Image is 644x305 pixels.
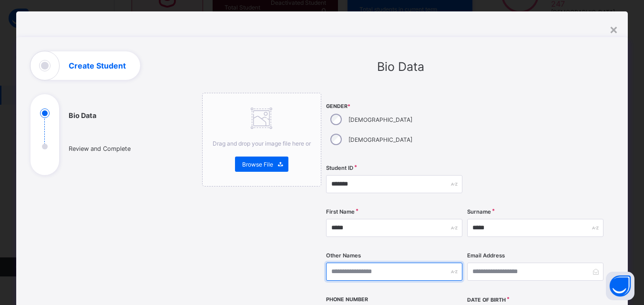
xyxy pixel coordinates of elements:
[606,272,634,300] button: Open asap
[202,93,321,187] div: Drag and drop your image file here orBrowse File
[242,161,273,168] span: Browse File
[377,59,424,74] span: Bio Data
[467,208,491,215] label: Surname
[326,165,353,171] label: Student ID
[213,140,311,147] span: Drag and drop your image file here or
[467,252,505,259] label: Email Address
[348,136,412,143] label: [DEMOGRAPHIC_DATA]
[609,21,618,37] div: ×
[467,297,506,303] label: Date of Birth
[326,208,355,215] label: First Name
[326,296,368,303] label: Phone Number
[348,116,412,123] label: [DEMOGRAPHIC_DATA]
[326,103,462,109] span: Gender
[326,252,361,259] label: Other Names
[69,62,126,69] h1: Create Student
